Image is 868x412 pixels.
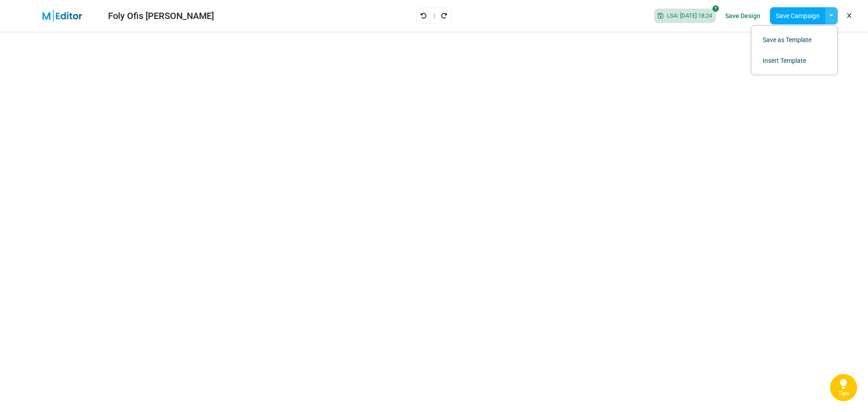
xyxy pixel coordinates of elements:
i: SoftSave® is off [712,5,719,12]
a: Redo [440,10,448,22]
button: Save Campaign [770,7,826,24]
div: Foly Ofis [PERSON_NAME] [108,9,214,23]
span: Tips [838,390,849,397]
a: Save as Template [756,32,833,48]
a: Insert Template [756,52,833,69]
a: Undo [420,10,427,22]
span: LSA: [DATE] 18:24 [663,12,712,19]
a: Save Design [723,8,763,24]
